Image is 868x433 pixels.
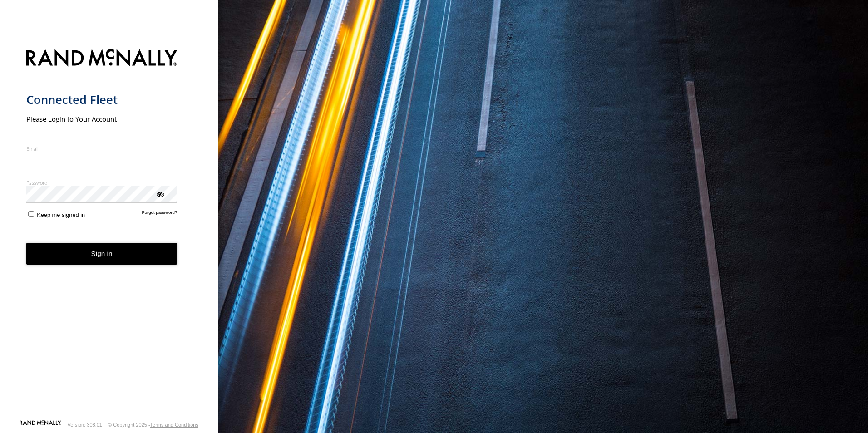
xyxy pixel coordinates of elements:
[26,92,178,107] h1: Connected Fleet
[155,189,164,198] div: ViewPassword
[150,422,198,428] a: Terms and Conditions
[20,420,61,429] a: Visit our Website
[26,114,178,123] h2: Please Login to Your Account
[28,211,34,217] input: Keep me signed in
[142,210,178,218] a: Forgot password?
[26,243,178,265] button: Sign in
[26,145,178,152] label: Email
[26,47,178,70] img: Rand McNally
[37,212,85,218] span: Keep me signed in
[68,422,102,428] div: Version: 308.01
[26,179,178,186] label: Password
[26,44,192,419] form: main
[108,422,198,428] div: © Copyright 2025 -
